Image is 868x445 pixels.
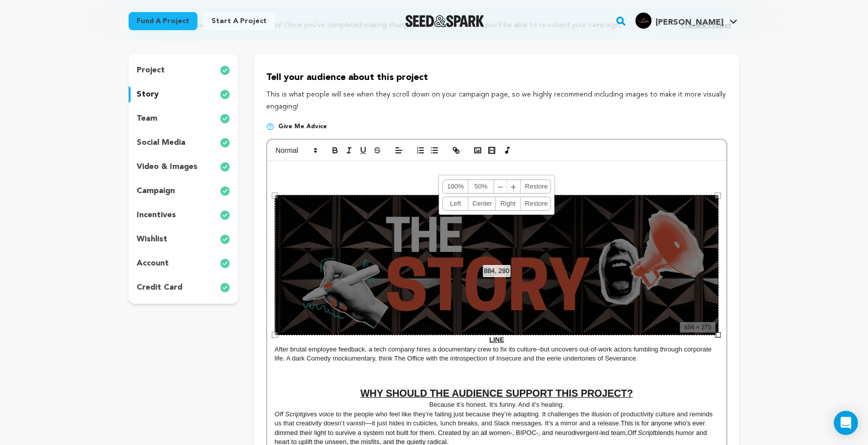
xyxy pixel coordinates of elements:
[633,11,739,29] a: Hannah S.'s Profile
[483,265,510,277] div: Hold down the alt key to zoom
[137,233,167,245] p: wishlist
[220,257,230,270] img: check-circle-full.svg
[656,19,723,27] span: [PERSON_NAME]
[275,419,707,436] span: This is for anyone who's ever dimmed their light to survive a system not built for them. Created ...
[129,111,238,127] button: team
[443,180,469,193] a: 100%
[203,12,275,30] a: Start a project
[137,113,157,125] p: team
[220,113,230,125] img: check-circle-full.svg
[137,88,159,101] p: story
[137,257,169,270] p: account
[266,70,727,85] p: Tell your audience about this project
[521,197,548,210] a: Restore
[220,161,230,173] img: check-circle-full.svg
[275,345,714,362] span: After brutal employee feedback, a tech company hires a documentary crew to fix its culture–but un...
[521,180,548,193] a: Restore
[275,410,715,427] span: gives voice to the people who feel like they’re failing just because they’re adapting. It challen...
[129,255,238,272] button: account
[266,123,274,131] img: help-circle.svg
[129,135,238,151] button: social media
[635,13,652,29] img: e867e79161ce12fb.png
[507,180,520,193] span: ﹢
[220,88,230,101] img: check-circle-full.svg
[429,401,564,408] span: Because it’s honest. It’s funny. And it’s healing.
[137,64,165,76] p: project
[834,411,858,435] div: Open Intercom Messenger
[494,180,507,193] span: ﹣
[137,185,175,197] p: campaign
[129,183,238,199] button: campaign
[495,197,521,210] a: Right
[266,89,727,113] p: This is what people will see when they scroll down on your campaign page, so we highly recommend ...
[405,15,484,27] img: Seed&Spark Logo Dark Mode
[129,12,197,30] a: Fund a project
[275,410,302,418] em: Off Script
[129,280,238,296] button: credit card
[278,123,327,131] span: Give me advice
[137,137,185,149] p: social media
[469,180,494,193] a: 50%
[635,13,723,29] div: Hannah S.'s Profile
[137,209,176,221] p: incentives
[405,15,484,27] a: Seed&Spark Homepage
[443,197,469,210] a: Left
[129,231,238,247] button: wishlist
[220,137,230,149] img: check-circle-full.svg
[220,233,230,245] img: check-circle-full.svg
[137,282,182,294] p: credit card
[633,11,739,32] span: Hannah S.'s Profile
[129,207,238,223] button: incentives
[220,64,230,76] img: check-circle-full.svg
[220,185,230,197] img: check-circle-full.svg
[716,332,721,337] div: Hold down the alt key to zoom
[129,62,238,78] button: project
[129,86,238,103] button: story
[627,429,655,436] em: Off Script
[137,161,197,173] p: video & images
[220,209,230,221] img: check-circle-full.svg
[469,197,495,210] a: Center
[129,159,238,175] button: video & images
[220,282,230,294] img: check-circle-full.svg
[360,388,633,399] u: WHY SHOULD THE AUDIENCE SUPPORT THIS PROJECT?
